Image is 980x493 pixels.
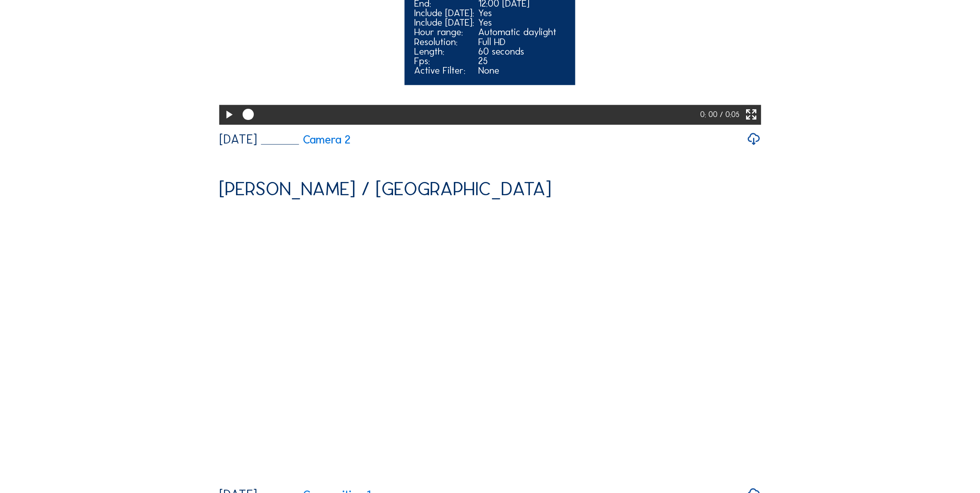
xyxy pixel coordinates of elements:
[479,47,566,56] div: 60 seconds
[415,18,475,27] div: Include [DATE]:
[219,207,761,479] video: Your browser does not support the video tag.
[479,56,566,66] div: 25
[415,27,475,37] div: Hour range:
[415,56,475,66] div: Fps:
[479,8,566,18] div: Yes
[479,18,566,27] div: Yes
[261,134,351,146] a: Camera 2
[479,66,566,75] div: None
[219,133,257,146] div: [DATE]
[415,66,475,75] div: Active Filter:
[720,105,739,125] div: / 0:05
[415,8,475,18] div: Include [DATE]:
[479,27,566,37] div: Automatic daylight
[415,37,475,47] div: Resolution:
[415,47,475,56] div: Length:
[700,105,720,125] div: 0: 00
[219,179,551,198] div: [PERSON_NAME] / [GEOGRAPHIC_DATA]
[479,37,566,47] div: Full HD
